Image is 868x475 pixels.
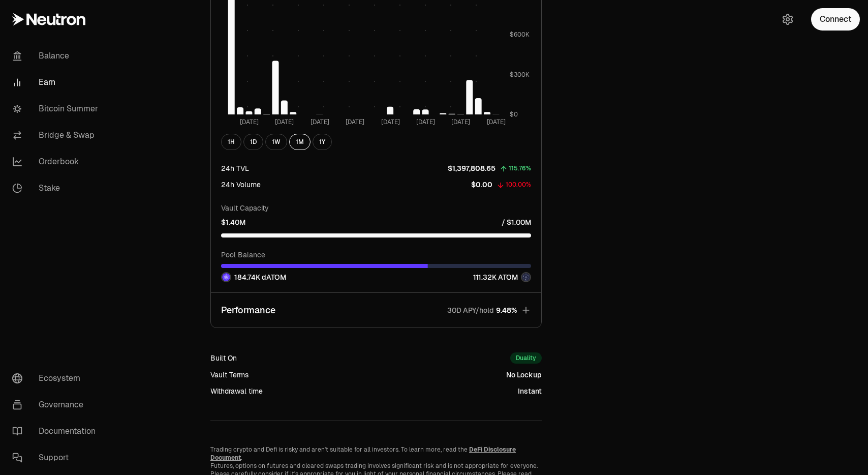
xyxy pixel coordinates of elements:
button: 1H [221,134,241,150]
tspan: [DATE] [240,118,259,126]
tspan: $0 [510,110,518,118]
a: Orderbook [4,149,110,175]
a: Documentation [4,418,110,444]
a: Support [4,444,110,471]
div: Duality [510,352,542,364]
a: Bridge & Swap [4,122,110,149]
div: 100.00% [506,179,531,191]
button: 1D [243,134,263,150]
button: 1W [265,134,287,150]
p: $1,397,808.65 [448,163,495,173]
button: Performance30D APY/hold9.48% [211,293,541,328]
span: 9.48% [496,305,517,315]
tspan: $600K [510,31,530,39]
p: 30D APY/hold [447,305,494,315]
p: $0.00 [471,180,492,190]
tspan: [DATE] [416,118,435,126]
div: 184.74K dATOM [221,272,286,282]
div: 24h TVL [221,163,249,173]
div: No Lockup [506,370,542,380]
a: Stake [4,175,110,201]
tspan: [DATE] [451,118,470,126]
a: Governance [4,392,110,418]
p: Vault Capacity [221,203,531,213]
tspan: [DATE] [381,118,400,126]
tspan: $300K [510,71,530,79]
p: / $1.00M [502,217,531,227]
tspan: [DATE] [487,118,506,126]
a: Bitcoin Summer [4,96,110,122]
button: 1Y [313,134,332,150]
button: 1M [289,134,311,150]
tspan: [DATE] [275,118,294,126]
div: Built On [210,353,237,363]
p: Performance [221,303,275,317]
p: $1.40M [221,217,245,227]
button: Connect [811,8,860,31]
div: 115.76% [509,163,531,174]
a: Balance [4,43,110,69]
tspan: [DATE] [311,118,329,126]
div: Vault Terms [210,370,249,380]
div: 111.32K ATOM [473,272,531,282]
div: Withdrawal time [210,386,263,396]
p: Trading crypto and Defi is risky and aren't suitable for all investors. To learn more, read the . [210,446,542,462]
img: dATOM Logo [222,273,230,281]
p: Pool Balance [221,250,531,260]
div: 24h Volume [221,180,261,190]
a: DeFi Disclosure Document [210,446,516,462]
a: Ecosystem [4,365,110,392]
a: Earn [4,69,110,96]
img: ATOM Logo [522,273,530,281]
div: Instant [518,386,542,396]
tspan: [DATE] [346,118,364,126]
